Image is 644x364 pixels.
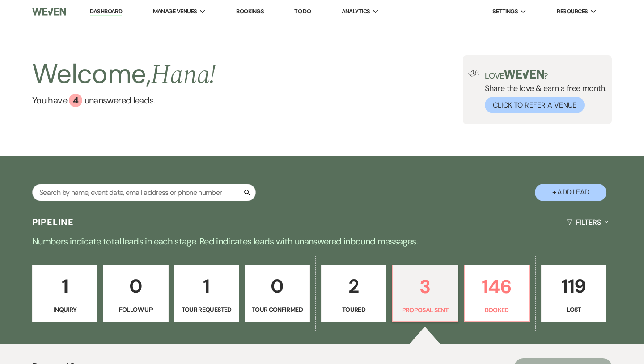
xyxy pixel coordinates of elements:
a: 1Inquiry [32,265,97,323]
a: 2Toured [321,265,386,323]
p: Follow Up [109,305,162,314]
div: Share the love & earn a free month. [479,70,606,113]
p: 1 [38,271,92,301]
p: Proposal Sent [398,305,452,315]
span: Resources [557,7,588,16]
span: Manage Venues [153,7,197,16]
p: Tour Confirmed [250,305,304,314]
span: Settings [492,7,518,16]
span: Analytics [342,7,370,16]
p: Toured [327,305,381,314]
p: Booked [470,305,524,315]
button: Click to Refer a Venue [485,97,585,113]
img: Weven Logo [32,2,66,21]
a: Dashboard [90,8,122,16]
p: Lost [547,305,601,314]
p: 3 [398,272,452,302]
p: 0 [250,271,304,301]
input: Search by name, event date, email address or phone number [32,184,256,201]
a: 119Lost [541,265,606,323]
a: 0Follow Up [103,265,168,323]
a: To Do [294,8,311,15]
p: 119 [547,271,601,301]
p: 146 [470,272,524,302]
a: 146Booked [464,265,530,323]
h2: Welcome, [32,55,216,94]
img: loud-speaker-illustration.svg [468,70,479,77]
span: Hana ! [151,54,216,95]
a: 1Tour Requested [174,265,239,323]
a: 3Proposal Sent [392,265,458,323]
p: Love ? [485,70,606,80]
p: Inquiry [38,305,92,314]
button: Filters [563,211,612,234]
a: 0Tour Confirmed [245,265,310,323]
p: 0 [109,271,162,301]
p: Tour Requested [180,305,233,314]
button: + Add Lead [535,184,606,201]
img: weven-logo-green.svg [504,70,544,79]
p: 1 [180,271,233,301]
a: You have 4 unanswered leads. [32,94,216,107]
p: 2 [327,271,381,301]
h3: Pipeline [32,216,74,228]
div: 4 [69,94,82,107]
a: Bookings [236,8,264,15]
